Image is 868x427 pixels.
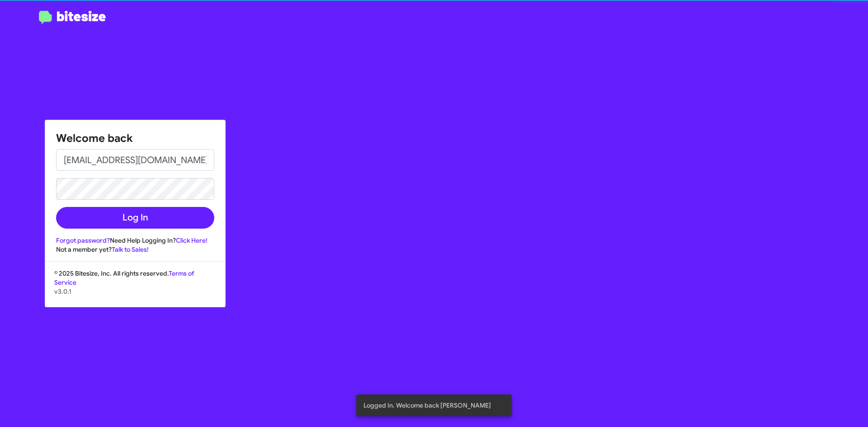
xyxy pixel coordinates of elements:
[56,149,214,171] input: Email address
[54,287,216,296] p: v3.0.1
[176,236,208,244] a: Click Here!
[56,207,214,229] button: Log In
[112,245,149,253] a: Talk to Sales!
[56,131,214,145] h1: Welcome back
[56,236,214,245] div: Need Help Logging In?
[45,269,225,307] div: © 2025 Bitesize, Inc. All rights reserved.
[56,245,214,254] div: Not a member yet?
[363,401,491,410] span: Logged In. Welcome back [PERSON_NAME]
[56,236,110,244] a: Forgot password?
